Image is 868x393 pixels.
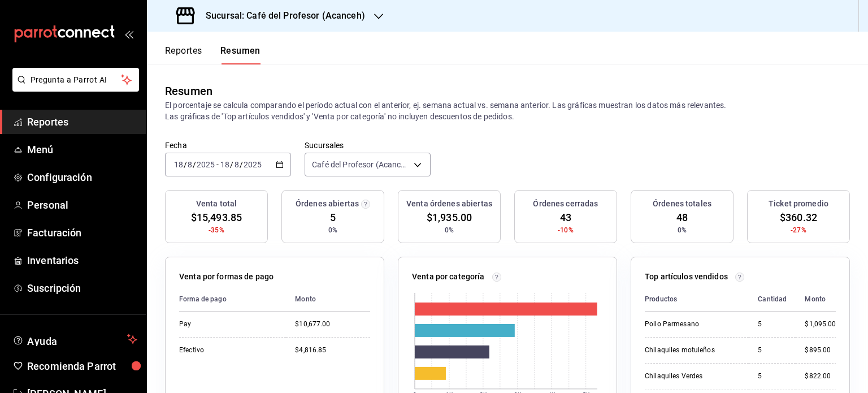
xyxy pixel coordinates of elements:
[427,210,472,225] span: $1,935.00
[678,225,687,235] span: 0%
[805,319,836,329] div: $1,095.00
[27,197,137,213] span: Personal
[533,198,598,210] h3: Órdenes cerradas
[230,160,233,169] span: /
[676,210,688,225] span: 48
[769,198,828,210] h3: Ticket promedio
[196,160,215,169] input: ----
[165,45,261,64] div: navigation tabs
[165,141,291,149] label: Fecha
[558,225,574,235] span: -10%
[196,198,237,210] h3: Venta total
[124,29,133,38] button: open_drawer_menu
[193,160,196,169] span: /
[8,82,139,94] a: Pregunta a Parrot AI
[191,210,242,225] span: $15,493.85
[173,160,184,169] input: --
[220,45,261,64] button: Resumen
[27,253,137,268] span: Inventarios
[27,170,137,185] span: Configuración
[560,210,571,225] span: 43
[179,287,286,312] th: Forma de pago
[27,332,123,346] span: Ayuda
[791,225,806,235] span: -27%
[295,319,370,329] div: $10,677.00
[12,68,139,92] button: Pregunta a Parrot AI
[165,45,202,64] button: Reportes
[780,210,817,225] span: $360.32
[645,287,749,312] th: Productos
[312,159,410,170] span: Café del Profesor (Acanceh)
[220,160,230,169] input: --
[187,160,193,169] input: --
[305,141,431,149] label: Sucursales
[758,346,787,355] div: 5
[796,287,836,312] th: Monto
[645,319,740,329] div: Pollo Parmesano
[27,114,137,129] span: Reportes
[179,319,277,329] div: Pay
[645,372,740,381] div: Chilaquiles Verdes
[216,160,219,169] span: -
[165,83,212,100] div: Resumen
[330,210,336,225] span: 5
[27,359,137,374] span: Recomienda Parrot
[805,346,836,355] div: $895.00
[27,142,137,157] span: Menú
[27,225,137,240] span: Facturación
[758,319,787,329] div: 5
[645,271,728,283] p: Top artículos vendidos
[240,160,243,169] span: /
[243,160,262,169] input: ----
[184,160,187,169] span: /
[406,198,492,210] h3: Venta órdenes abiertas
[749,287,796,312] th: Cantidad
[758,372,787,381] div: 5
[295,346,370,355] div: $4,816.85
[445,225,454,235] span: 0%
[197,9,365,23] h3: Sucursal: Café del Profesor (Acanceh)
[165,100,850,122] p: El porcentaje se calcula comparando el período actual con el anterior, ej. semana actual vs. sema...
[286,287,370,312] th: Monto
[27,280,137,296] span: Suscripción
[179,346,277,355] div: Efectivo
[328,225,337,235] span: 0%
[234,160,240,169] input: --
[653,198,711,210] h3: Órdenes totales
[179,271,274,283] p: Venta por formas de pago
[296,198,359,210] h3: Órdenes abiertas
[645,346,740,355] div: Chilaquiles motuleños
[805,372,836,381] div: $822.00
[31,74,121,86] span: Pregunta a Parrot AI
[412,271,485,283] p: Venta por categoría
[209,225,224,235] span: -35%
